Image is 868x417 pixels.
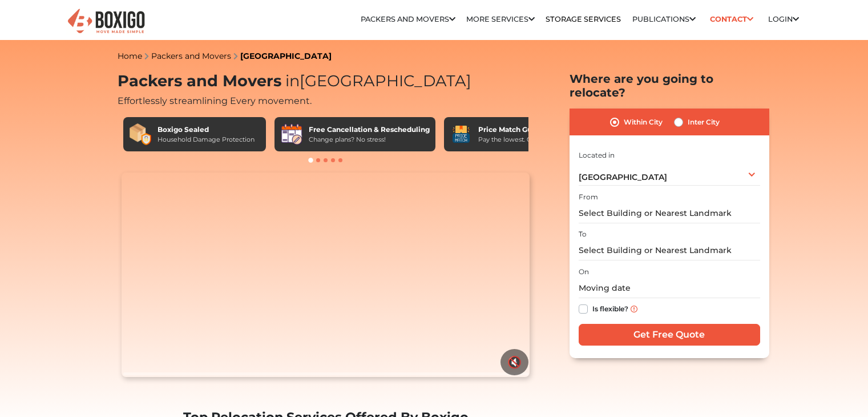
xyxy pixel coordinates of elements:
[768,15,799,23] a: Login
[624,115,663,129] label: Within City
[466,15,535,23] a: More services
[309,125,430,135] div: Free Cancellation & Rescheduling
[579,267,589,277] label: On
[570,72,769,99] h2: Where are you going to relocate?
[546,15,621,23] a: Storage Services
[281,71,471,90] span: [GEOGRAPHIC_DATA]
[579,150,615,161] label: Located in
[285,71,300,90] span: in
[118,95,312,106] span: Effortlessly streamlining Every movement.
[706,10,757,28] a: Contact
[478,135,565,145] div: Pay the lowest. Guaranteed!
[66,7,146,35] img: Boxigo
[592,302,628,314] label: Is flexible?
[579,278,760,298] input: Moving date
[158,125,255,135] div: Boxigo Sealed
[500,349,528,375] button: 🔇
[631,306,637,312] img: info
[309,135,430,145] div: Change plans? No stress!
[240,51,332,61] a: [GEOGRAPHIC_DATA]
[632,15,696,23] a: Publications
[688,115,720,129] label: Inter City
[151,51,231,61] a: Packers and Movers
[450,123,473,146] img: Price Match Guarantee
[118,51,142,61] a: Home
[361,15,455,23] a: Packers and Movers
[579,324,760,346] input: Get Free Quote
[158,135,255,145] div: Household Damage Protection
[579,229,587,239] label: To
[122,173,530,377] video: Your browser does not support the video tag.
[129,123,152,146] img: Boxigo Sealed
[280,123,303,146] img: Free Cancellation & Rescheduling
[478,125,565,135] div: Price Match Guarantee
[579,172,667,182] span: [GEOGRAPHIC_DATA]
[579,192,598,202] label: From
[118,72,534,91] h1: Packers and Movers
[579,203,760,223] input: Select Building or Nearest Landmark
[579,240,760,260] input: Select Building or Nearest Landmark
